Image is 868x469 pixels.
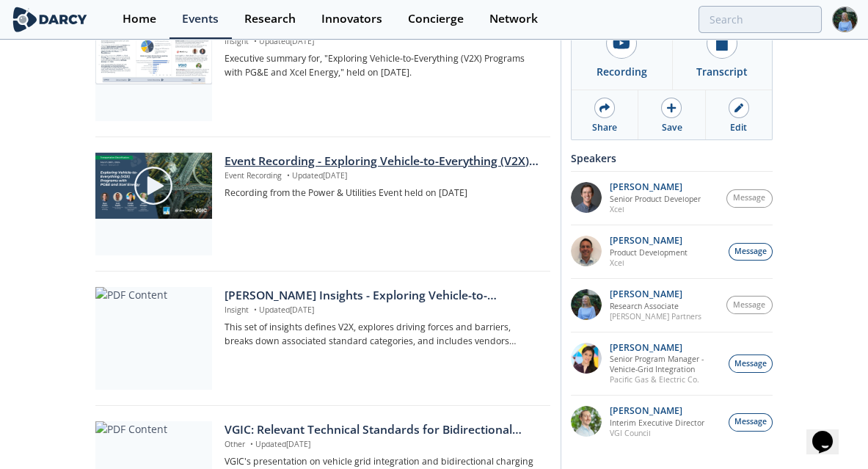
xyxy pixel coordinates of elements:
div: Home [123,13,156,25]
p: Insight Updated [DATE] [225,305,539,316]
span: • [247,439,255,449]
div: Events [182,13,219,25]
img: ewpqs58eSYq6hTtiiCpA [571,343,602,374]
p: VGI Council [610,428,704,438]
a: Executive Summary - Exploring Vehicle-to-Everything (V2X) Programs preview Executive Summary - Ex... [95,18,550,121]
span: Message [733,299,765,311]
span: Message [733,192,765,204]
p: [PERSON_NAME] [610,406,704,416]
div: Event Recording - Exploring Vehicle-to-Everything (V2X) Programs with PG&E and Xcel Energy [225,153,539,170]
span: Message [734,358,767,370]
div: Concierge [408,13,464,25]
img: Profile [832,7,858,32]
img: 48b9ed74-1113-426d-8bd2-6cc133422703 [571,289,602,320]
p: Interim Executive Director [610,418,704,428]
p: Research Associate [610,301,701,311]
a: Video Content Event Recording - Exploring Vehicle-to-Everything (V2X) Programs with PG&E and Xcel... [95,153,550,255]
img: 38aaf9d1-dd55-4085-9a07-5861c632d320 [571,182,602,213]
p: Executive summary for, "Exploring Vehicle-to-Everything (V2X) Programs with PG&E and Xcel Energy,... [225,52,539,79]
a: Transcript [672,12,773,90]
p: Recording from the Power & Utilities Event held on [DATE] [225,186,539,200]
p: Other Updated [DATE] [225,439,539,451]
div: Research [244,13,296,25]
p: Senior Product Developer [610,194,701,204]
div: Network [489,13,538,25]
div: Speakers [571,145,773,171]
p: Senior Program Manager - Vehicle-Grid Integration [610,354,721,374]
a: PDF Content [PERSON_NAME] Insights - Exploring Vehicle-to-Everything (V2X) Programs Insight •Upda... [95,287,550,390]
img: logo-wide.svg [10,7,90,32]
button: Message [729,355,773,373]
span: • [251,305,259,315]
p: [PERSON_NAME] [610,182,701,192]
div: Save [661,121,682,134]
button: Message [729,243,773,261]
p: [PERSON_NAME] [610,236,688,246]
span: • [251,36,259,46]
p: Xcel [610,204,701,214]
p: [PERSON_NAME] [610,289,701,299]
p: Insight Updated [DATE] [225,36,539,48]
button: Message [726,296,773,314]
img: 4bd2bf37-09f5-4f00-b091-715a3f536070 [571,406,602,437]
button: Message [729,413,773,432]
span: • [284,170,292,181]
p: Product Development [610,247,688,258]
div: [PERSON_NAME] Insights - Exploring Vehicle-to-Everything (V2X) Programs [225,287,539,305]
p: Event Recording Updated [DATE] [225,170,539,182]
a: Recording [572,12,672,90]
p: Pacific Gas & Electric Co. [610,374,721,385]
div: Share [592,121,617,134]
iframe: chat widget [806,410,853,454]
p: This set of insights defines V2X, explores driving forces and barriers, breaks down associated st... [225,321,539,348]
div: Innovators [321,13,382,25]
div: VGIC: Relevant Technical Standards for Bidirectional Charging [225,421,539,439]
p: [PERSON_NAME] Partners [610,311,701,321]
button: Message [726,189,773,208]
div: Edit [730,121,747,134]
div: Transcript [696,64,748,79]
input: Advanced Search [699,6,822,33]
img: c1b5a906-872b-4661-9fb3-e75e4f4a166a [571,236,602,266]
span: Message [734,416,767,428]
div: Recording [597,64,647,79]
img: play-chapters-gray.svg [133,165,174,206]
p: Xcel [610,258,688,268]
p: [PERSON_NAME] [610,343,721,353]
a: Edit [706,90,772,139]
span: Message [734,246,767,258]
